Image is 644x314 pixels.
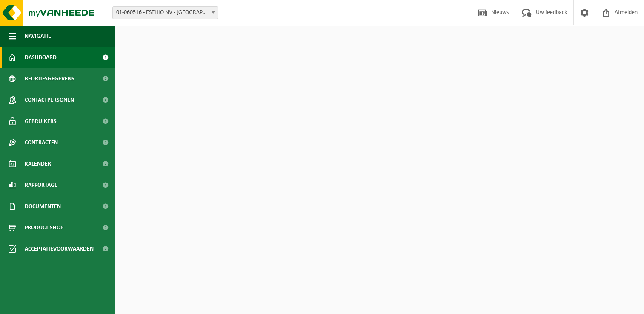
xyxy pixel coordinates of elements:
span: Navigatie [25,26,51,47]
span: Bedrijfsgegevens [25,68,74,89]
span: 01-060516 - ESTHIO NV - HARELBEKE [112,6,218,19]
span: Kalender [25,153,51,174]
span: Gebruikers [25,111,57,132]
span: Product Shop [25,217,63,238]
span: Rapportage [25,174,57,196]
span: Documenten [25,196,61,217]
span: Acceptatievoorwaarden [25,238,94,260]
span: Dashboard [25,47,57,68]
span: 01-060516 - ESTHIO NV - HARELBEKE [113,7,218,19]
span: Contracten [25,132,58,153]
span: Contactpersonen [25,89,74,111]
